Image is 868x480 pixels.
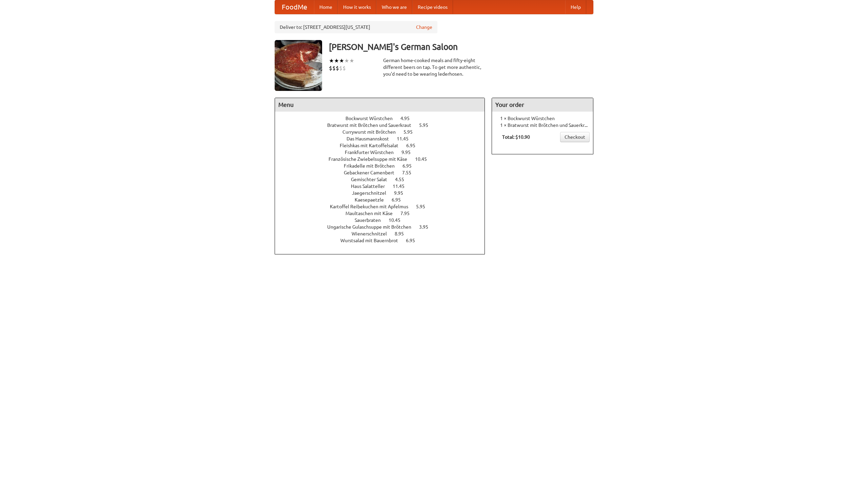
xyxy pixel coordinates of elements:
a: Help [565,0,586,14]
span: Französische Zwiebelsuppe mit Käse [329,156,414,162]
span: 8.95 [395,231,411,236]
a: Who we are [376,0,412,14]
span: 6.95 [406,238,422,243]
span: Bratwurst mit Brötchen und Sauerkraut [327,122,418,128]
span: 9.95 [401,150,417,155]
span: 7.95 [400,211,416,216]
li: $ [336,64,339,72]
span: Jaegerschnitzel [352,190,393,196]
span: Gemischter Salat [351,177,394,182]
span: 5.95 [419,122,435,128]
li: ★ [344,57,349,64]
a: Kaesepaetzle 6.95 [355,197,413,203]
a: FoodMe [275,0,314,14]
b: Total: $10.90 [502,134,530,140]
div: German home-cooked meals and fifty-eight different beers on tap. To get more authentic, you'd nee... [383,57,485,77]
img: angular.jpg [275,40,322,91]
a: Wurstsalad mit Bauernbrot 6.95 [340,238,428,243]
span: Kaesepaetzle [355,197,391,203]
li: 1 × Bratwurst mit Brötchen und Sauerkraut [495,122,590,129]
span: 9.95 [394,190,410,196]
li: $ [329,64,332,72]
span: 10.45 [389,217,407,223]
li: ★ [339,57,344,64]
a: Das Hausmannskost 11.45 [347,136,421,141]
a: Gebackener Camenbert 7.55 [344,170,424,175]
a: Gemischter Salat 4.55 [351,177,417,182]
li: $ [339,64,342,72]
a: How it works [338,0,376,14]
span: 5.95 [403,129,419,135]
li: ★ [329,57,334,64]
a: Französische Zwiebelsuppe mit Käse 10.45 [329,156,439,162]
a: Kartoffel Reibekuchen mit Apfelmus 5.95 [330,204,438,209]
li: ★ [349,57,354,64]
span: Bockwurst Würstchen [346,116,399,121]
span: Haus Salatteller [351,184,392,189]
a: Ungarische Gulaschsuppe mit Brötchen 3.95 [327,224,441,230]
span: 3.95 [419,224,435,230]
span: 7.55 [402,170,418,175]
a: Frankfurter Würstchen 9.95 [345,150,423,155]
span: 6.95 [406,143,422,148]
a: Recipe videos [412,0,453,14]
a: Jaegerschnitzel 9.95 [352,190,416,196]
span: Wienerschnitzel [352,231,394,236]
a: Frikadelle mit Brötchen 6.95 [344,163,424,169]
span: Frikadelle mit Brötchen [344,163,401,169]
span: Sauerbraten [355,217,388,223]
a: Haus Salatteller 11.45 [351,184,417,189]
div: Deliver to: [STREET_ADDRESS][US_STATE] [275,21,437,33]
a: Wienerschnitzel 8.95 [352,231,416,236]
li: ★ [334,57,339,64]
span: 4.95 [400,116,416,121]
h3: [PERSON_NAME]'s German Saloon [329,40,593,54]
span: Kartoffel Reibekuchen mit Apfelmus [330,204,415,209]
span: 6.95 [402,163,418,169]
span: Currywurst mit Brötchen [342,129,402,135]
a: Bockwurst Würstchen 4.95 [346,116,422,121]
li: $ [332,64,336,72]
span: 6.95 [392,197,408,203]
span: 5.95 [416,204,432,209]
span: Fleishkas mit Kartoffelsalat [340,143,405,148]
a: Maultaschen mit Käse 7.95 [346,211,422,216]
a: Currywurst mit Brötchen 5.95 [342,129,425,135]
a: Home [314,0,338,14]
a: Checkout [560,132,590,142]
span: Das Hausmannskost [347,136,396,141]
li: $ [342,64,346,72]
a: Change [416,24,432,31]
span: 10.45 [415,156,434,162]
span: Gebackener Camenbert [344,170,401,175]
span: 4.55 [395,177,411,182]
h4: Menu [275,98,485,112]
a: Sauerbraten 10.45 [355,217,413,223]
span: Wurstsalad mit Bauernbrot [340,238,405,243]
span: 11.45 [393,184,411,189]
span: Maultaschen mit Käse [346,211,399,216]
a: Fleishkas mit Kartoffelsalat 6.95 [340,143,428,148]
span: Frankfurter Würstchen [345,150,400,155]
a: Bratwurst mit Brötchen und Sauerkraut 5.95 [327,122,441,128]
li: 1 × Bockwurst Würstchen [495,115,590,122]
span: Ungarische Gulaschsuppe mit Brötchen [327,224,418,230]
span: 11.45 [397,136,415,141]
h4: Your order [492,98,593,112]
